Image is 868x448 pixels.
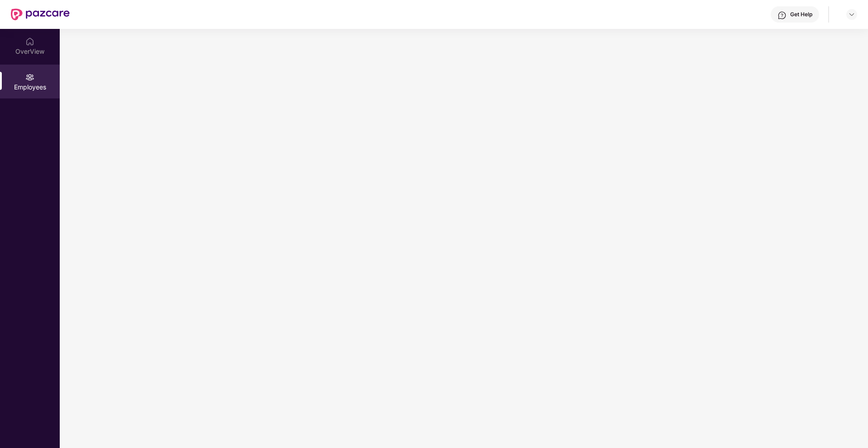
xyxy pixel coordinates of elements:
[777,11,787,20] img: svg+xml;base64,PHN2ZyBpZD0iSGVscC0zMngzMiIgeG1sbnM9Imh0dHA6Ly93d3cudzMub3JnLzIwMDAvc3ZnIiB3aWR0aD...
[11,9,70,20] img: New Pazcare Logo
[790,11,812,18] div: Get Help
[25,73,34,82] img: svg+xml;base64,PHN2ZyBpZD0iRW1wbG95ZWVzIiB4bWxucz0iaHR0cDovL3d3dy53My5vcmcvMjAwMC9zdmciIHdpZHRoPS...
[848,11,855,18] img: svg+xml;base64,PHN2ZyBpZD0iRHJvcGRvd24tMzJ4MzIiIHhtbG5zPSJodHRwOi8vd3d3LnczLm9yZy8yMDAwL3N2ZyIgd2...
[25,37,34,46] img: svg+xml;base64,PHN2ZyBpZD0iSG9tZSIgeG1sbnM9Imh0dHA6Ly93d3cudzMub3JnLzIwMDAvc3ZnIiB3aWR0aD0iMjAiIG...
